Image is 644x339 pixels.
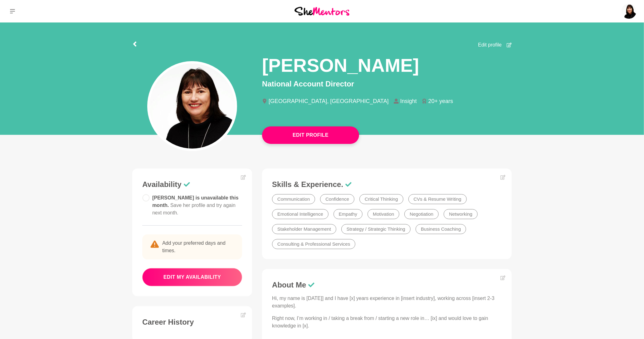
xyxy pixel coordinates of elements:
[295,7,349,15] img: She Mentors Logo
[262,78,512,90] p: National Account Director
[272,180,502,189] h3: Skills & Experience.
[142,317,242,327] h3: Career History
[622,4,637,19] img: Julieanne Davies
[262,126,359,144] button: Edit Profile
[142,180,242,189] h3: Availability
[272,315,502,330] p: Right now, I’m working in / taking a break from / starting a new role in… [ix] and would love to ...
[272,280,502,290] h3: About Me
[262,54,419,77] h1: [PERSON_NAME]
[272,295,502,310] p: Hi, my name is [DATE]] and I have [x] years experience in [insert industry], working across [inse...
[142,268,242,286] button: edit my availability
[152,195,239,215] span: [PERSON_NAME] is unavailable this month.
[262,98,394,104] li: [GEOGRAPHIC_DATA], [GEOGRAPHIC_DATA]
[142,234,242,259] p: Add your preferred days and times.
[152,203,236,215] span: Save her profile and try again next month.
[422,98,458,104] li: 20+ years
[394,98,422,104] li: Insight
[478,41,502,49] span: Edit profile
